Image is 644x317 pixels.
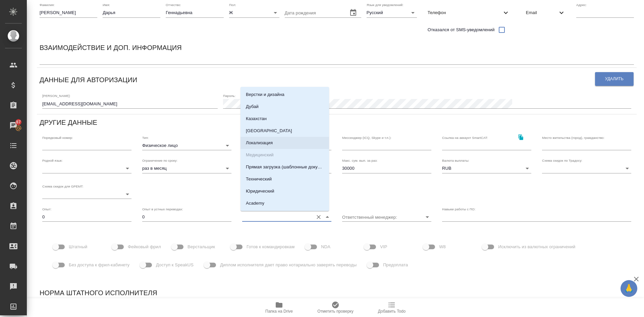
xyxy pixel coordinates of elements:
[42,136,73,139] label: Порядковый номер:
[40,74,137,85] h6: Данные для авторизации
[69,262,129,268] span: Без доступа к фрил-кабинету
[605,76,624,82] span: Удалить
[246,127,292,134] p: [GEOGRAPHIC_DATA]
[265,309,293,314] span: Папка на Drive
[246,188,274,195] p: Юридический
[128,244,161,250] span: Фейковый фрил
[40,117,97,128] h6: Другие данные
[576,3,587,7] label: Адрес:
[246,164,324,170] p: Прямая загрузка (шаблонные документы)
[498,244,575,250] span: Исключить из валютных ограничений
[542,159,582,162] label: Схема скидок по Традосу:
[156,262,194,268] span: Доступ к SpeakUS
[42,94,70,98] label: [PERSON_NAME]:
[342,136,391,139] label: Мессенджер (ICQ, Skype и т.п.):
[103,3,110,7] label: Имя:
[223,94,235,98] label: Пароль:
[422,5,515,20] div: Телефон
[246,103,259,110] p: Дубай
[321,244,330,250] span: NDA
[40,42,182,53] h6: Взаимодействие и доп. информация
[383,262,408,268] span: Предоплата
[142,159,177,162] label: Ограничение по сроку:
[367,3,404,7] label: Язык для уведомлений:
[142,208,183,211] label: Опыт в устных переводах:
[229,8,279,17] div: Ж
[595,72,634,86] button: Удалить
[423,212,432,222] button: Open
[166,3,181,7] label: Отчество:
[142,136,149,139] label: Тип:
[142,164,231,173] div: раз в месяц
[439,244,446,250] span: W8
[442,208,476,211] label: Навыки работы с ПО:
[621,280,637,297] button: 🙏
[42,208,52,211] label: Опыт:
[428,27,495,33] span: Отказался от SMS-уведомлений
[246,176,272,182] p: Технический
[623,281,635,296] span: 🙏
[42,159,63,162] label: Родной язык:
[526,9,557,16] span: Email
[442,159,469,162] label: Валюта выплаты:
[364,298,420,317] button: Добавить Todo
[12,119,25,125] span: 87
[428,9,502,16] span: Телефон
[521,5,571,20] div: Email
[142,141,231,150] div: Физическое лицо
[442,136,488,139] label: Ссылка на аккаунт SmartCAT:
[314,212,323,222] button: Очистить
[246,200,264,207] p: Academy
[229,3,236,7] label: Пол:
[40,287,634,298] h6: Норма штатного исполнителя
[323,212,332,222] button: Close
[442,164,531,173] div: RUB
[342,159,378,162] label: Макс. сум. вып. за раз:
[246,140,273,146] p: Локализация
[542,136,604,139] label: Место жительства (город), гражданство:
[42,184,84,188] label: Схема скидок для GPEMT:
[220,262,357,268] span: Диплом исполнителя дает право нотариально заверять переводы
[367,8,417,17] div: Русский
[514,130,528,144] button: Скопировать ссылку
[40,3,55,7] label: Фамилия:
[380,244,387,250] span: VIP
[69,244,87,250] span: Штатный
[247,244,294,250] span: Готов к командировкам
[187,244,215,250] span: Верстальщик
[2,117,25,134] a: 87
[317,309,353,314] span: Отметить проверку
[246,115,267,122] p: Казахстан
[251,298,307,317] button: Папка на Drive
[246,91,284,98] p: Верстки и дизайна
[307,298,364,317] button: Отметить проверку
[378,309,406,314] span: Добавить Todo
